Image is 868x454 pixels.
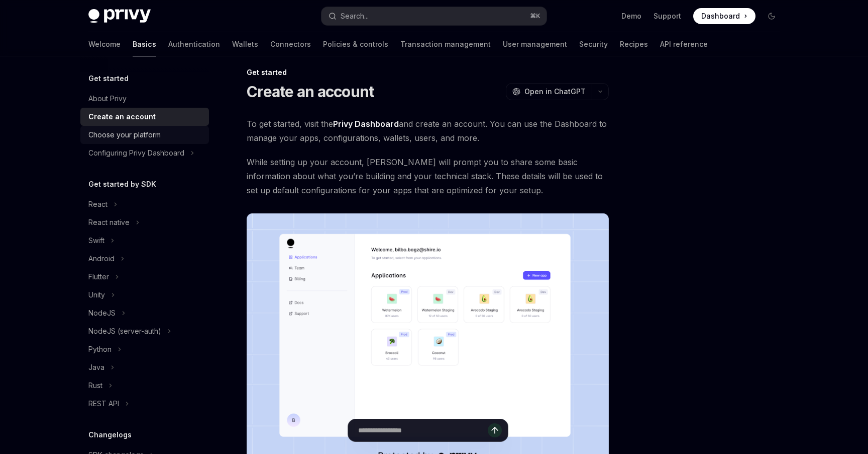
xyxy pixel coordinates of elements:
[80,304,209,322] button: Toggle NodeJS section
[620,32,648,56] a: Recipes
[506,83,592,100] button: Open in ChatGPT
[341,10,369,22] div: Search...
[80,144,209,162] button: Toggle Configuring Privy Dashboard section
[88,72,129,85] h5: Get started
[358,419,488,441] input: Ask a question...
[654,11,681,21] a: Support
[530,12,540,20] span: ⌘ K
[88,253,115,265] div: Android
[270,32,311,56] a: Connectors
[88,198,107,210] div: React
[660,32,708,56] a: API reference
[88,147,184,159] div: Configuring Privy Dashboard
[133,32,156,56] a: Basics
[80,213,209,232] button: Toggle React native section
[764,8,780,24] button: Toggle dark mode
[693,8,755,24] a: Dashboard
[333,119,399,129] a: Privy Dashboard
[88,271,109,283] div: Flutter
[621,11,641,21] a: Demo
[88,289,105,301] div: Unity
[80,108,209,126] a: Create an account
[88,9,151,23] img: dark logo
[80,322,209,340] button: Toggle NodeJS (server-auth) section
[88,380,102,392] div: Rust
[80,195,209,213] button: Toggle React section
[88,325,161,337] div: NodeJS (server-auth)
[247,83,374,101] h1: Create an account
[80,268,209,286] button: Toggle Flutter section
[80,286,209,304] button: Toggle Unity section
[88,32,121,56] a: Welcome
[80,395,209,413] button: Toggle REST API section
[88,93,127,105] div: About Privy
[247,67,609,78] div: Get started
[247,117,609,145] span: To get started, visit the and create an account. You can use the Dashboard to manage your apps, c...
[80,358,209,376] button: Toggle Java section
[232,32,258,56] a: Wallets
[579,32,608,56] a: Security
[88,111,156,123] div: Create an account
[88,343,112,355] div: Python
[88,429,132,441] h5: Changelogs
[88,235,104,247] div: Swift
[88,398,119,410] div: REST API
[80,126,209,144] a: Choose your platform
[168,32,220,56] a: Authentication
[247,155,609,197] span: While setting up your account, [PERSON_NAME] will prompt you to share some basic information abou...
[80,340,209,358] button: Toggle Python section
[88,129,161,141] div: Choose your platform
[80,232,209,250] button: Toggle Swift section
[321,7,547,25] button: Open search
[88,361,104,373] div: Java
[488,423,502,437] button: Send message
[80,250,209,268] button: Toggle Android section
[80,376,209,395] button: Toggle Rust section
[701,11,740,21] span: Dashboard
[88,178,156,190] h5: Get started by SDK
[524,87,586,97] span: Open in ChatGPT
[323,32,388,56] a: Policies & controls
[400,32,491,56] a: Transaction management
[80,90,209,108] a: About Privy
[503,32,567,56] a: User management
[88,307,116,319] div: NodeJS
[88,216,130,229] div: React native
